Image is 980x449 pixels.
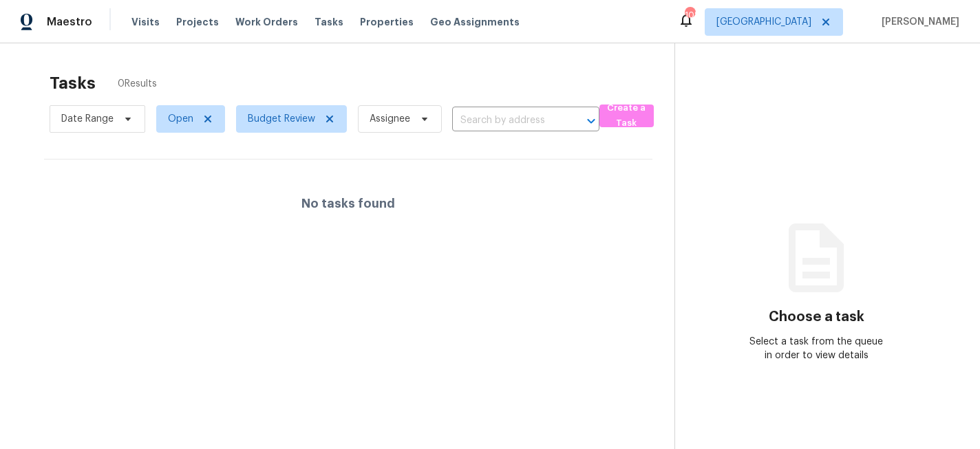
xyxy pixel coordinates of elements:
span: Budget Review [248,112,315,126]
span: Visits [131,15,160,29]
button: Create a Task [599,105,654,127]
div: Select a task from the queue in order to view details [746,335,888,362]
input: Search by address [452,110,561,131]
span: Assignee [370,112,410,126]
h2: Tasks [50,76,96,90]
span: [PERSON_NAME] [876,15,959,29]
span: Create a Task [606,100,647,132]
span: [GEOGRAPHIC_DATA] [716,15,811,29]
span: Properties [360,15,414,29]
span: Date Range [61,112,114,126]
span: Projects [176,15,219,29]
span: Tasks [315,17,343,27]
div: 108 [685,8,694,22]
h3: Choose a task [769,310,864,324]
span: Open [168,112,193,126]
span: Geo Assignments [430,15,520,29]
span: 0 Results [118,77,157,91]
h4: No tasks found [301,197,395,210]
span: Work Orders [235,15,298,29]
button: Open [582,111,601,131]
span: Maestro [47,15,92,29]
